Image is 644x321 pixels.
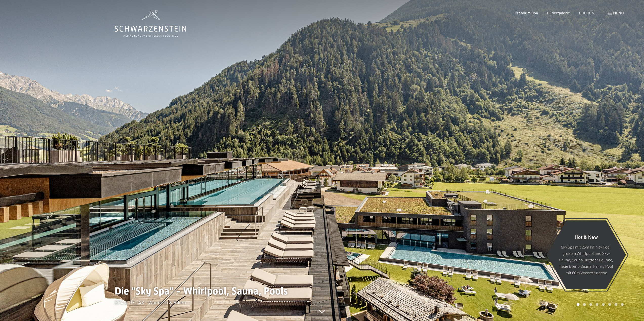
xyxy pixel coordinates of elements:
[583,303,586,306] div: Carousel Page 2
[515,10,538,15] a: Premium Spa
[547,10,570,15] a: Bildergalerie
[621,303,624,306] div: Carousel Page 8
[575,303,624,306] div: Carousel Pagination
[608,303,611,306] div: Carousel Page 6
[577,303,579,306] div: Carousel Page 1 (Current Slide)
[559,243,614,276] p: Sky Spa mit 23m Infinity Pool, großem Whirlpool und Sky-Sauna, Sauna Outdoor Lounge, neue Event-S...
[602,303,605,306] div: Carousel Page 5
[613,10,624,15] span: Menü
[546,220,626,289] a: Hot & New Sky Spa mit 23m Infinity Pool, großem Whirlpool und Sky-Sauna, Sauna Outdoor Lounge, ne...
[589,303,592,306] div: Carousel Page 3
[596,303,598,306] div: Carousel Page 4
[575,234,598,240] span: Hot & New
[615,303,617,306] div: Carousel Page 7
[579,10,594,15] a: BUCHEN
